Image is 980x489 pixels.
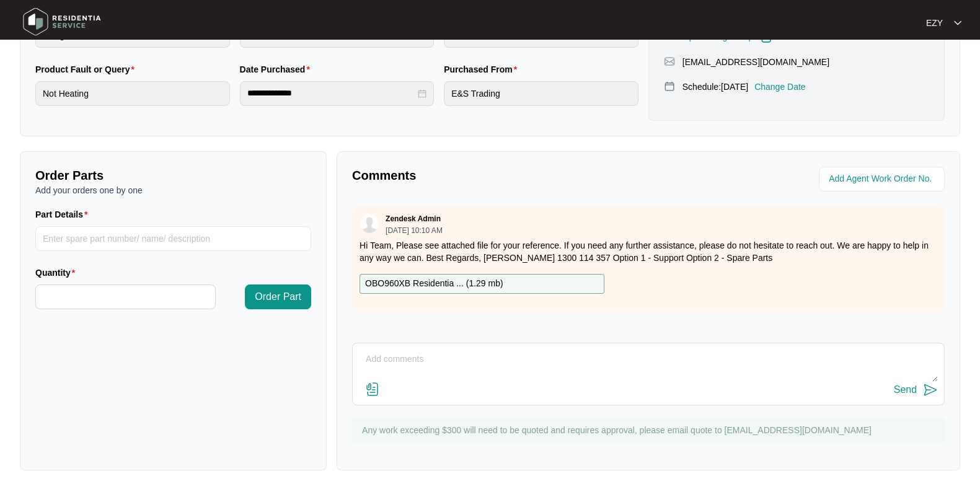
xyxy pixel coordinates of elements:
[360,239,937,264] p: Hi Team, Please see attached file for your reference. If you need any further assistance, please ...
[352,167,640,184] p: Comments
[35,267,80,279] label: Quantity
[926,17,943,29] p: EZY
[35,81,230,106] input: Product Fault or Query
[365,277,503,291] p: OBO960XB Residentia ... ( 1.29 mb )
[362,424,938,436] p: Any work exceeding $300 will need to be quoted and requires approval, please email quote to [EMAI...
[247,87,416,100] input: Date Purchased
[754,81,806,93] p: Change Date
[682,56,829,68] p: [EMAIL_ADDRESS][DOMAIN_NAME]
[386,214,441,224] p: Zendesk Admin
[829,172,937,187] input: Add Agent Work Order No.
[35,63,139,76] label: Product Fault or Query
[36,285,215,309] input: Quantity
[240,63,315,76] label: Date Purchased
[360,214,379,233] img: user.svg
[35,208,93,221] label: Part Details
[444,81,638,106] input: Purchased From
[894,382,938,399] button: Send
[35,184,311,196] p: Add your orders one by one
[682,81,748,93] p: Schedule: [DATE]
[444,63,522,76] label: Purchased From
[245,284,311,309] button: Order Part
[664,81,675,92] img: map-pin
[35,226,311,251] input: Part Details
[19,3,105,40] img: residentia service logo
[923,382,938,397] img: send-icon.svg
[954,20,961,26] img: dropdown arrow
[35,167,311,184] p: Order Parts
[255,289,301,304] span: Order Part
[664,56,675,67] img: map-pin
[894,384,917,395] div: Send
[365,382,380,397] img: file-attachment-doc.svg
[386,227,443,234] p: [DATE] 10:10 AM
